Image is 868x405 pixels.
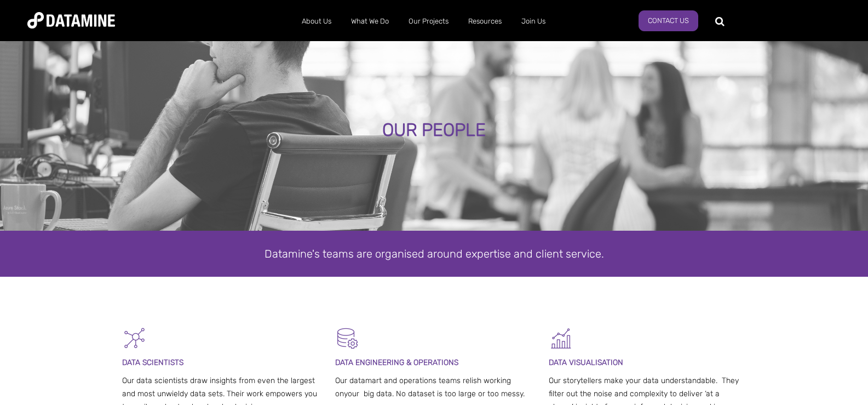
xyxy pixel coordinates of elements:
span: DATA ENGINEERING & OPERATIONS [335,358,458,367]
span: DATA VISUALISATION [549,358,623,367]
div: OUR PEOPLE [101,121,767,140]
a: Join Us [511,7,555,36]
img: Datamine [27,12,115,28]
a: What We Do [341,7,399,36]
img: Graph 5 [549,326,573,351]
img: Graph - Network [122,326,147,351]
span: DATA SCIENTISTS [122,358,183,367]
span: Datamine's teams are organised around expertise and client service. [265,247,604,260]
a: Our Projects [399,7,458,36]
p: Our datamart and operations teams relish working onyour big data. No dataset is too large or too ... [335,374,533,401]
img: Datamart [335,326,360,351]
a: Resources [458,7,511,36]
a: About Us [292,7,341,36]
a: Contact Us [639,10,698,31]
